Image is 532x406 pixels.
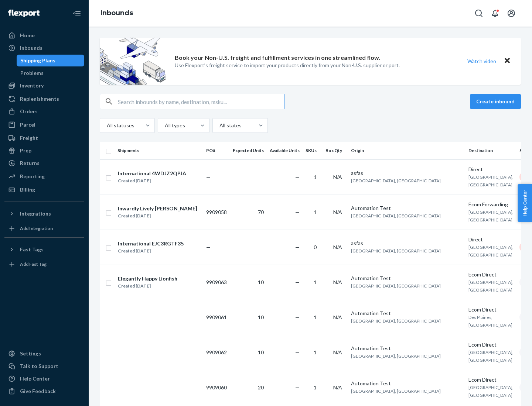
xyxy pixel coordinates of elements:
span: 0 [314,244,317,250]
input: All types [164,122,165,129]
th: PO# [203,142,230,159]
div: asfas [351,240,463,247]
div: Ecom Direct [468,271,514,278]
button: Open account menu [504,6,519,21]
span: N/A [333,349,342,355]
span: [GEOGRAPHIC_DATA], [GEOGRAPHIC_DATA] [351,283,441,289]
span: N/A [333,279,342,285]
button: Fast Tags [4,244,84,255]
span: N/A [333,174,342,180]
div: Inventory [20,82,44,89]
div: Created [DATE] [118,212,197,220]
td: 9909063 [203,265,230,300]
div: Settings [20,350,41,357]
div: asfas [351,169,463,177]
div: Billing [20,186,35,193]
div: Talk to Support [20,362,58,370]
span: — [295,174,300,180]
div: Orders [20,108,38,115]
a: Billing [4,184,84,196]
span: — [206,244,211,250]
div: Prep [20,147,31,154]
span: [GEOGRAPHIC_DATA], [GEOGRAPHIC_DATA] [468,174,514,187]
p: Use Flexport’s freight service to import your products directly from your Non-U.S. supplier or port. [175,62,400,69]
span: 1 [314,349,317,355]
span: — [295,209,300,215]
button: Open notifications [488,6,502,21]
div: Returns [20,159,40,167]
div: Shipping Plans [20,57,55,64]
div: Automation Test [351,275,463,282]
button: Open Search Box [471,6,486,21]
span: — [295,314,300,320]
span: [GEOGRAPHIC_DATA], [GEOGRAPHIC_DATA] [351,248,441,254]
a: Parcel [4,119,84,131]
div: Ecom Direct [468,376,514,383]
div: Automation Test [351,310,463,317]
span: — [295,384,300,390]
div: Created [DATE] [118,282,177,290]
button: Close Navigation [69,6,84,21]
div: Ecom Direct [468,306,514,313]
a: Inventory [4,80,84,92]
div: Inbounds [20,44,42,52]
a: Help Center [4,373,84,385]
a: Problems [17,67,85,79]
div: Inwardly Lively [PERSON_NAME] [118,205,197,212]
td: 9909062 [203,335,230,370]
div: Add Fast Tag [20,261,47,267]
th: Destination [465,142,516,159]
div: Replenishments [20,95,59,103]
span: [GEOGRAPHIC_DATA], [GEOGRAPHIC_DATA] [468,279,514,293]
div: Direct [468,166,514,173]
span: [GEOGRAPHIC_DATA], [GEOGRAPHIC_DATA] [351,388,441,394]
button: Help Center [518,184,532,222]
div: Automation Test [351,204,463,212]
div: Problems [20,69,44,77]
a: Settings [4,348,84,359]
ol: breadcrumbs [95,3,139,24]
div: Automation Test [351,380,463,387]
td: 9909061 [203,300,230,335]
a: Add Fast Tag [4,258,84,270]
span: 20 [258,384,264,390]
span: 1 [314,174,317,180]
span: N/A [333,384,342,390]
a: Replenishments [4,93,84,105]
a: Talk to Support [4,360,84,372]
div: Parcel [20,121,35,128]
button: Create inbound [470,94,521,109]
div: Created [DATE] [118,247,184,255]
a: Add Integration [4,223,84,234]
th: Box Qty [323,142,348,159]
span: [GEOGRAPHIC_DATA], [GEOGRAPHIC_DATA] [351,178,441,183]
a: Prep [4,145,84,156]
span: Des Plaines, [GEOGRAPHIC_DATA] [468,314,512,328]
a: Freight [4,132,84,144]
div: Help Center [20,375,50,382]
span: — [295,349,300,355]
td: 9909058 [203,195,230,230]
span: 70 [258,209,264,215]
a: Orders [4,106,84,117]
div: Freight [20,134,38,142]
th: Origin [348,142,465,159]
span: [GEOGRAPHIC_DATA], [GEOGRAPHIC_DATA] [351,213,441,219]
a: Returns [4,157,84,169]
a: Inbounds [4,42,84,54]
span: — [295,244,300,250]
div: Give Feedback [20,388,56,395]
span: [GEOGRAPHIC_DATA], [GEOGRAPHIC_DATA] [468,244,514,258]
button: Integrations [4,208,84,220]
td: 9909060 [203,370,230,405]
span: [GEOGRAPHIC_DATA], [GEOGRAPHIC_DATA] [468,209,514,223]
img: Flexport logo [8,10,40,17]
p: Book your Non-U.S. freight and fulfillment services in one streamlined flow. [175,54,380,62]
span: [GEOGRAPHIC_DATA], [GEOGRAPHIC_DATA] [468,350,514,363]
span: 1 [314,314,317,320]
span: 1 [314,384,317,390]
a: Home [4,30,84,41]
input: Search inbounds by name, destination, msku... [118,94,284,109]
div: Elegantly Happy Lionfish [118,275,177,282]
a: Shipping Plans [17,55,85,66]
